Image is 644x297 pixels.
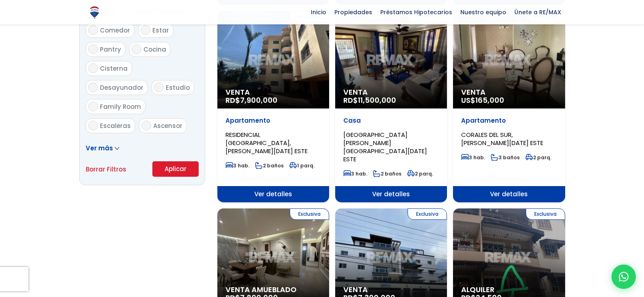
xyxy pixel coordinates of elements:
span: Venta [226,88,321,96]
span: Escaleras [100,121,131,130]
img: Logo de REMAX [87,5,102,20]
span: 2 baños [373,170,401,177]
span: Ver detalles [335,186,447,202]
span: 3 baños [491,154,520,161]
span: Cisterna [100,64,128,73]
input: Escaleras [88,121,98,130]
a: Borrar Filtros [86,164,126,174]
a: Exclusiva Venta RD$7,900,000 Apartamento RESIDENCIAL [GEOGRAPHIC_DATA], [PERSON_NAME][DATE] ESTE ... [217,11,329,202]
span: 2 baños [255,162,284,169]
span: Cocina [143,45,166,54]
span: 3 hab. [343,170,367,177]
input: Comedor [88,25,98,35]
span: RD$ [226,95,278,105]
input: Cisterna [88,63,98,73]
p: Apartamento [461,117,557,125]
span: Ver detalles [217,186,329,202]
span: 7,900,000 [240,95,278,105]
input: Cocina [132,44,141,54]
button: Aplicar [152,161,199,177]
span: Venta [343,88,439,96]
span: Venta Amueblado [226,286,321,294]
span: Estudio [166,83,190,92]
span: 3 hab. [461,154,485,161]
span: US$ [461,95,504,105]
p: Apartamento [226,117,321,125]
span: RESIDENCIAL [GEOGRAPHIC_DATA], [PERSON_NAME][DATE] ESTE [226,130,308,155]
span: Exclusiva [526,208,565,220]
span: 3 hab. [226,162,249,169]
span: Préstamos Hipotecarios [376,6,456,18]
span: Venta [461,88,557,96]
span: Pantry [100,45,121,54]
span: Exclusiva [290,208,329,220]
span: CORALES DEL SUR, [PERSON_NAME][DATE] ESTE [461,130,543,147]
span: 2 parq. [407,170,433,177]
p: Casa [343,117,439,125]
a: Ver más [86,144,119,152]
a: Exclusiva Venta RD$11,500,000 Casa [GEOGRAPHIC_DATA][PERSON_NAME][GEOGRAPHIC_DATA][DATE] ESTE 3 h... [335,11,447,202]
input: Family Room [88,102,98,111]
span: Exclusiva [408,208,447,220]
input: Ascensor [141,121,151,130]
input: Estar [141,25,150,35]
span: [GEOGRAPHIC_DATA][PERSON_NAME][GEOGRAPHIC_DATA][DATE] ESTE [343,130,427,163]
span: 165,000 [475,95,504,105]
span: 1 parq. [289,162,314,169]
span: Comedor [100,26,130,35]
span: Inicio [307,6,330,18]
span: Estar [152,26,169,35]
input: Pantry [88,44,98,54]
span: Nuestro equipo [456,6,510,18]
span: Ver más [86,144,113,152]
input: Estudio [154,82,164,92]
span: Family Room [100,102,141,111]
span: 2 parq. [525,154,551,161]
a: Exclusiva Venta US$165,000 Apartamento CORALES DEL SUR, [PERSON_NAME][DATE] ESTE 3 hab. 3 baños 2... [453,11,565,202]
span: Ascensor [153,121,182,130]
span: 11,500,000 [358,95,396,105]
span: Desayunador [100,83,143,92]
input: Desayunador [88,82,98,92]
span: Alquiler [461,286,557,294]
span: Propiedades [330,6,376,18]
span: Únete a RE/MAX [510,6,565,18]
span: RD$ [343,95,396,105]
span: Ver detalles [453,186,565,202]
span: Venta [343,286,439,294]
